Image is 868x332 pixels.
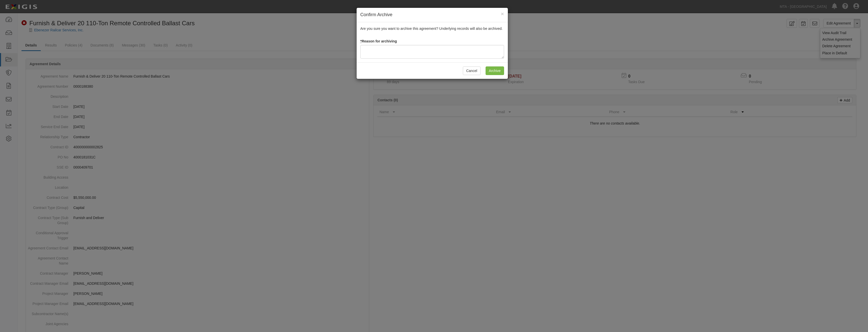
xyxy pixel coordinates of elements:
[360,39,362,43] abbr: required
[501,11,504,17] span: ×
[486,66,504,75] input: Archive
[501,11,504,16] button: Close
[357,22,508,62] div: Are you sure you want to archive this agreement? Underlying records will also be archived.
[463,66,481,75] button: Cancel
[360,12,504,18] h4: Confirm Archive
[360,39,397,44] label: Reason for archiving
